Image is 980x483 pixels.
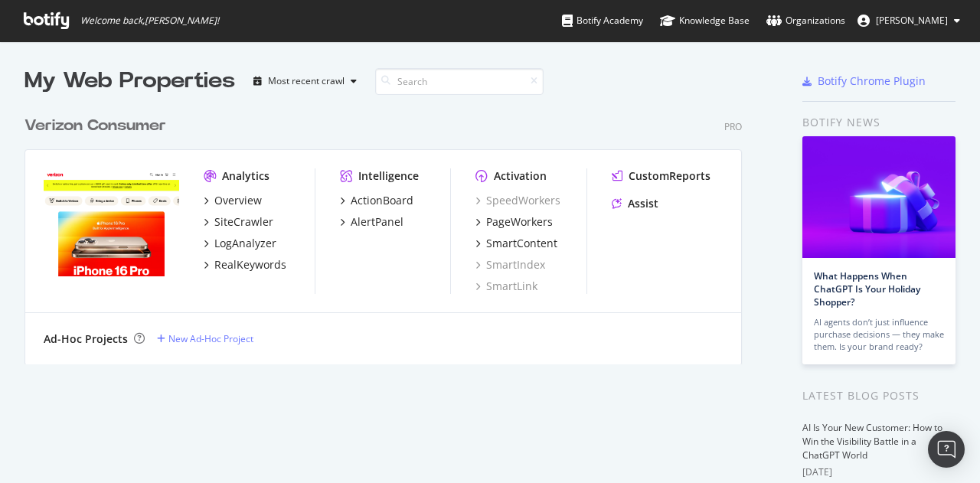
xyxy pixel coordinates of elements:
a: RealKeywords [204,257,286,273]
div: LogAnalyzer [214,236,276,251]
div: Open Intercom Messenger [928,431,965,468]
a: CustomReports [612,168,710,184]
a: SiteCrawler [204,214,273,230]
a: PageWorkers [475,214,553,230]
div: Ad-Hoc Projects [44,331,128,347]
a: Overview [204,193,262,208]
span: Mark Salama [876,14,948,27]
a: SmartIndex [475,257,545,273]
a: AlertPanel [340,214,403,230]
a: SmartLink [475,279,537,294]
a: Assist [612,196,658,211]
span: Welcome back, [PERSON_NAME] ! [80,15,219,27]
div: [DATE] [802,465,955,479]
div: SmartContent [486,236,557,251]
input: Search [375,68,544,95]
div: Knowledge Base [660,13,750,28]
img: verizon.com [44,168,179,277]
div: My Web Properties [24,66,235,96]
a: New Ad-Hoc Project [157,332,253,345]
div: Botify Chrome Plugin [818,73,926,89]
div: Intelligence [358,168,419,184]
div: Analytics [222,168,269,184]
div: Botify Academy [562,13,643,28]
a: Botify Chrome Plugin [802,73,926,89]
a: AI Is Your New Customer: How to Win the Visibility Battle in a ChatGPT World [802,421,942,462]
div: AI agents don’t just influence purchase decisions — they make them. Is your brand ready? [814,316,944,353]
img: What Happens When ChatGPT Is Your Holiday Shopper? [802,136,955,258]
div: New Ad-Hoc Project [168,332,253,345]
a: Verizon Consumer [24,115,172,137]
div: SiteCrawler [214,214,273,230]
div: Assist [628,196,658,211]
div: Overview [214,193,262,208]
a: SmartContent [475,236,557,251]
div: AlertPanel [351,214,403,230]
div: Most recent crawl [268,77,345,86]
a: What Happens When ChatGPT Is Your Holiday Shopper? [814,269,920,308]
a: ActionBoard [340,193,413,208]
div: grid [24,96,754,364]
div: Activation [494,168,547,184]
div: Verizon Consumer [24,115,166,137]
button: [PERSON_NAME] [845,8,972,33]
div: CustomReports [629,168,710,184]
a: LogAnalyzer [204,236,276,251]
div: Pro [724,120,742,133]
button: Most recent crawl [247,69,363,93]
div: ActionBoard [351,193,413,208]
div: Botify news [802,114,955,131]
div: Latest Blog Posts [802,387,955,404]
div: Organizations [766,13,845,28]
div: PageWorkers [486,214,553,230]
div: RealKeywords [214,257,286,273]
a: SpeedWorkers [475,193,560,208]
